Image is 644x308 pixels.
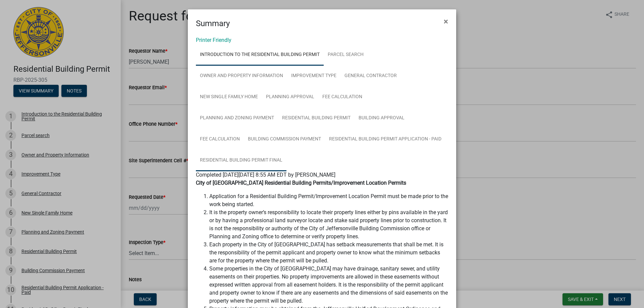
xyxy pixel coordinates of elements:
[196,180,406,186] strong: City of [GEOGRAPHIC_DATA] Residential Building Permits/Improvement Location Permits
[196,44,324,66] a: Introduction to the Residential Building Permit
[196,108,278,129] a: Planning and Zoning Payment
[196,129,244,150] a: Fee Calculation
[209,208,448,241] li: It is the property owner’s responsibility to locate their property lines either by pins available...
[324,44,368,66] a: Parcel search
[209,265,448,305] li: Some properties in the City of [GEOGRAPHIC_DATA] may have drainage, sanitary sewer, and utility e...
[209,192,448,208] li: Application for a Residential Building Permit/Improvement Location Permit must be made prior to t...
[340,65,401,87] a: General Contractor
[444,17,448,26] span: ×
[318,86,366,108] a: Fee Calculation
[262,86,318,108] a: Planning Approval
[196,86,262,108] a: New Single Family Home
[196,172,335,178] span: Completed [DATE][DATE] 8:55 AM EDT by [PERSON_NAME]
[287,65,340,87] a: Improvement Type
[355,108,409,129] a: Building Approval
[196,65,287,87] a: Owner and Property Information
[209,241,448,265] li: Each property in the City of [GEOGRAPHIC_DATA] has setback measurements that shall be met. It is ...
[196,150,286,171] a: Residential Building Permit Final
[244,129,325,150] a: Building Commission Payment
[278,108,355,129] a: Residential Building Permit
[325,129,445,150] a: Residential Building Permit Application - Paid
[438,12,453,31] button: Close
[196,37,231,43] a: Printer Friendly
[196,17,230,29] h4: Summary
